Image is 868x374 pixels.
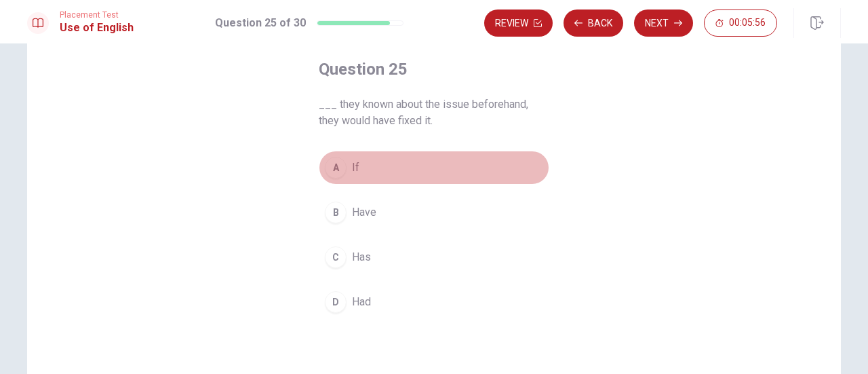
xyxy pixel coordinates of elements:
button: BHave [319,195,549,229]
button: AIf [319,151,549,185]
span: 00:05:56 [729,18,766,29]
span: Have [352,204,376,221]
h1: Use of English [60,20,134,36]
button: 00:05:56 [704,10,777,37]
button: Back [564,10,623,37]
button: DHad [319,285,549,319]
button: Review [484,10,553,37]
div: D [325,291,347,313]
span: Placement Test [60,10,134,20]
button: CHas [319,240,549,274]
span: Had [352,294,371,310]
div: A [325,157,347,179]
div: C [325,246,347,268]
span: If [352,160,359,176]
div: B [325,202,347,223]
h1: Question 25 of 30 [215,15,306,31]
span: Has [352,249,371,265]
h4: Question 25 [319,58,549,80]
button: Next [634,10,693,37]
span: ___ they known about the issue beforehand, they would have fixed it. [319,96,549,129]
